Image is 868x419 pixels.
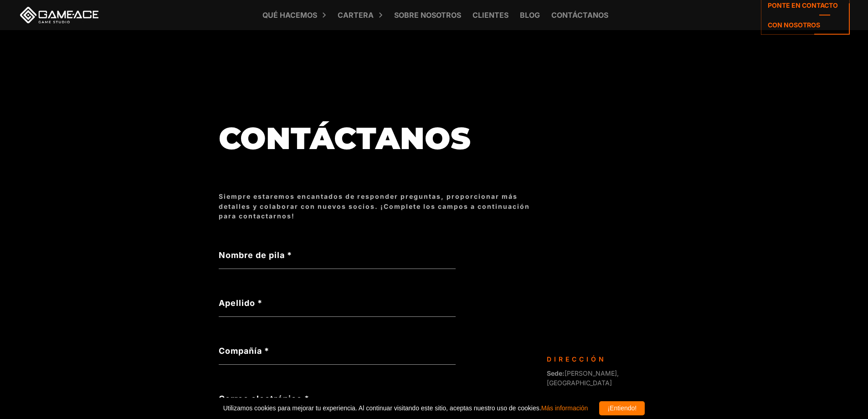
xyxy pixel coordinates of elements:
[473,10,508,20] font: Clientes
[541,404,588,412] a: Más información
[262,10,317,20] font: Qué hacemos
[547,355,606,363] font: DIRECCIÓN
[394,10,461,20] font: Sobre nosotros
[219,298,262,308] font: Apellido *
[219,250,292,260] font: Nombre de pila *
[551,10,608,20] font: Contáctanos
[607,404,637,412] font: ¡Entiendo!
[219,119,471,157] font: Contáctanos
[547,369,619,387] font: [PERSON_NAME], [GEOGRAPHIC_DATA]
[338,10,374,20] font: Cartera
[219,192,530,220] font: Siempre estaremos encantados de responder preguntas, proporcionar más detalles y colaborar con nu...
[547,369,565,377] font: Sede:
[219,394,309,403] font: Correo electrónico *
[223,404,541,412] font: Utilizamos cookies para mejorar tu experiencia. Al continuar visitando este sitio, aceptas nuestr...
[219,346,269,356] font: Compañía *
[520,10,540,20] font: Blog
